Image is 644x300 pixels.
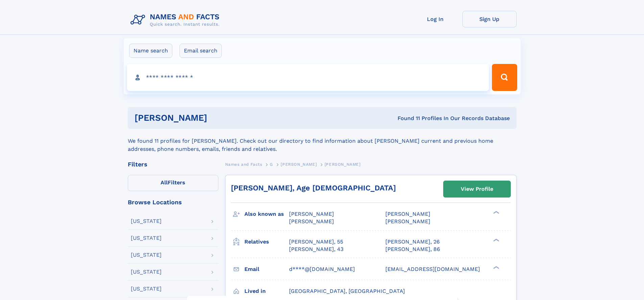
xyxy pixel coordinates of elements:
button: Search Button [492,64,517,91]
h3: Email [244,263,289,275]
div: ❯ [492,238,500,242]
span: [PERSON_NAME] [385,211,430,217]
div: [US_STATE] [131,269,162,275]
a: [PERSON_NAME], 55 [289,238,343,246]
div: We found 11 profiles for [PERSON_NAME]. Check out our directory to find information about [PERSON... [128,129,517,153]
a: Names and Facts [225,160,262,168]
span: [PERSON_NAME] [289,218,334,225]
span: All [161,179,168,186]
label: Filters [128,175,218,191]
div: [US_STATE] [131,218,162,224]
a: [PERSON_NAME], Age [DEMOGRAPHIC_DATA] [231,184,396,192]
span: [PERSON_NAME] [385,218,430,225]
span: [PERSON_NAME] [281,162,317,167]
label: Name search [129,44,172,58]
a: [PERSON_NAME], 26 [385,238,440,246]
a: [PERSON_NAME], 43 [289,246,343,253]
a: G [270,160,273,168]
div: Found 11 Profiles In Our Records Database [302,115,510,122]
a: [PERSON_NAME], 86 [385,246,440,253]
span: [PERSON_NAME] [325,162,361,167]
h3: Lived in [244,285,289,297]
h3: Also known as [244,208,289,220]
a: Log In [408,11,462,27]
div: ❯ [492,210,500,215]
div: ❯ [492,265,500,270]
div: [US_STATE] [131,286,162,292]
a: Sign Up [462,11,517,27]
div: View Profile [461,181,493,197]
div: Browse Locations [128,199,218,205]
h1: [PERSON_NAME] [135,114,303,122]
div: Filters [128,161,218,167]
a: [PERSON_NAME] [281,160,317,168]
div: [US_STATE] [131,252,162,258]
span: [EMAIL_ADDRESS][DOMAIN_NAME] [385,266,480,272]
label: Email search [180,44,222,58]
a: View Profile [444,181,510,197]
input: search input [127,64,489,91]
img: Logo Names and Facts [128,11,225,29]
div: [US_STATE] [131,235,162,241]
h3: Relatives [244,236,289,248]
span: [PERSON_NAME] [289,211,334,217]
span: [GEOGRAPHIC_DATA], [GEOGRAPHIC_DATA] [289,288,405,294]
span: G [270,162,273,167]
